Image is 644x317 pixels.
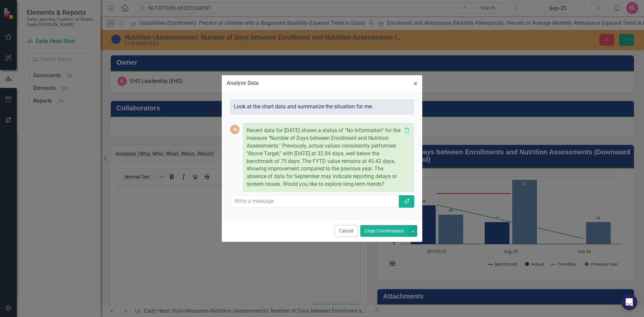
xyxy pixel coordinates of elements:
[230,99,414,114] div: Look at the chart data and summarize the situation for me.
[335,225,358,237] button: Cancel
[230,195,399,208] input: Write a message
[230,125,239,134] div: AI
[247,127,402,188] p: Recent data for [DATE] shows a status of "No Information" for the measure "Number of Days between...
[360,225,409,237] button: Copy Conversation
[414,80,417,88] span: ×
[227,80,259,86] div: Analyze Data
[621,294,637,310] div: Open Intercom Messenger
